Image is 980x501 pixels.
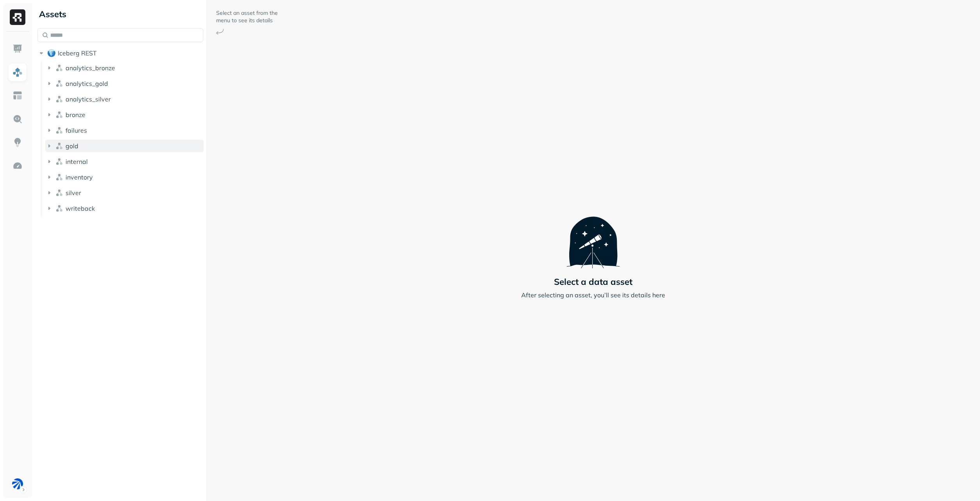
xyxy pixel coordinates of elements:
[12,137,23,147] img: Insights
[45,77,204,90] button: analytics_gold
[216,9,279,24] p: Select an asset from the menu to see its details
[566,201,620,268] img: Telescope
[58,49,97,57] span: Iceberg REST
[45,62,204,74] button: analytics_bronze
[55,80,63,87] img: namespace
[66,126,87,134] span: failures
[45,202,204,215] button: writeback
[66,95,111,103] span: analytics_silver
[521,290,665,300] p: After selecting an asset, you’ll see its details here
[12,44,23,54] img: Dashboard
[12,161,23,171] img: Optimization
[37,47,203,59] button: Iceberg REST
[12,114,23,124] img: Query Explorer
[45,93,204,105] button: analytics_silver
[216,29,224,35] img: Arrow
[55,204,63,212] img: namespace
[66,173,93,181] span: inventory
[45,108,204,121] button: bronze
[48,49,55,57] img: root
[45,124,204,137] button: failures
[45,187,204,199] button: silver
[45,140,204,152] button: gold
[10,9,25,25] img: Ryft
[45,155,204,168] button: internal
[66,64,115,72] span: analytics_bronze
[55,142,63,150] img: namespace
[66,189,81,197] span: silver
[55,173,63,181] img: namespace
[66,204,95,212] span: writeback
[66,80,108,87] span: analytics_gold
[554,276,632,287] p: Select a data asset
[66,111,85,119] span: bronze
[12,478,23,489] img: BAM Dev
[12,67,23,77] img: Assets
[55,189,63,197] img: namespace
[12,91,23,101] img: Asset Explorer
[37,8,203,20] div: Assets
[55,111,63,119] img: namespace
[55,95,63,103] img: namespace
[55,64,63,72] img: namespace
[45,171,204,183] button: inventory
[66,142,78,150] span: gold
[55,126,63,134] img: namespace
[66,158,88,165] span: internal
[55,158,63,165] img: namespace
